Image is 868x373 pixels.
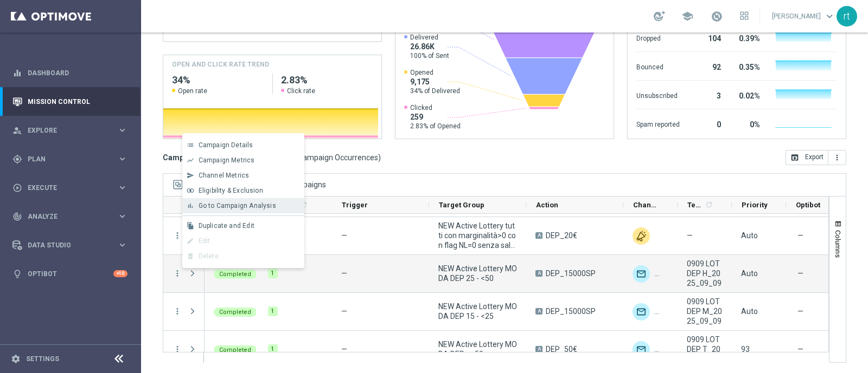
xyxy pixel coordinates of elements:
div: Press SPACE to select this row. [163,331,205,369]
button: send Channel Metrics [182,168,304,183]
button: more_vert [173,269,182,278]
span: Completed [219,309,251,316]
i: file_copy [187,222,194,230]
i: settings [11,354,21,364]
span: Trigger [342,201,368,209]
div: Press SPACE to select this row. [163,293,205,331]
h2: 34% [172,74,264,87]
a: Dashboard [28,58,127,87]
i: equalizer [12,68,22,78]
span: — [797,231,803,240]
span: Auto [741,307,758,316]
div: Bounced [636,57,680,75]
span: Priority [742,201,768,209]
span: Action [536,201,558,209]
span: Delivered [410,33,449,42]
span: A [535,308,542,315]
span: Plan [28,156,117,162]
span: 100% of Sent [410,51,449,60]
span: Open rate [178,87,207,95]
button: Data Studio keyboard_arrow_right [12,241,128,250]
span: Calculate column [703,199,713,211]
span: Completed [219,271,251,278]
span: Eligibility & Exclusion [199,187,263,194]
span: Execute [28,185,117,191]
div: Optibot [12,259,127,288]
span: Optibot [796,201,820,209]
i: bar_chart [187,202,194,210]
span: DEP_15000SP [546,269,596,278]
span: — [341,345,347,354]
span: keyboard_arrow_down [824,10,835,22]
img: Optimail [633,303,650,320]
span: DEP_50€ [546,344,577,354]
button: file_copy Duplicate and Edit [182,218,304,233]
span: Explore [28,127,117,134]
i: open_in_browser [790,153,799,162]
i: list [187,141,194,149]
a: Mission Control [28,87,127,116]
span: — [797,344,803,354]
span: DEP_20€ [546,231,577,240]
span: Target Group [439,201,484,209]
button: lightbulb Optibot +10 [12,270,128,278]
span: Auto [741,269,758,278]
div: 1 [268,306,278,316]
a: Settings [26,356,59,362]
div: 0.39% [734,29,760,46]
span: 93 [741,345,750,354]
span: Click rate [287,87,315,95]
div: rt [837,6,857,27]
div: Data Studio [12,240,117,250]
span: 2.83% of Opened [410,122,461,130]
i: more_vert [173,231,182,240]
button: more_vert [173,306,182,316]
i: person_search [12,126,22,135]
i: more_vert [833,153,841,162]
span: Go to Campaign Analysis [199,202,276,210]
img: Other [633,227,650,245]
i: join_inner [187,187,194,194]
div: 1 [268,269,278,278]
i: more_vert [173,344,182,354]
div: 0.02% [734,86,760,103]
div: 0 [693,115,721,132]
div: Dashboard [12,58,127,87]
span: Auto [741,231,758,240]
button: track_changes Analyze keyboard_arrow_right [12,212,128,221]
span: Analyze [28,213,117,220]
button: person_search Explore keyboard_arrow_right [12,126,128,135]
i: track_changes [12,212,22,221]
h3: Campaign List [163,153,381,162]
div: 3 [693,86,721,103]
h2: 2.83% [281,74,373,87]
img: Other [654,341,672,358]
span: Completed [219,346,251,354]
i: keyboard_arrow_right [117,182,127,193]
div: 1 [268,344,278,354]
div: Plan [12,154,117,164]
div: Press SPACE to deselect this row. [163,255,205,293]
i: keyboard_arrow_right [117,211,127,221]
div: Optimail [633,341,650,358]
i: lightbulb [12,269,22,279]
a: Optibot [28,259,113,288]
div: 0% [734,115,760,132]
button: bar_chart Go to Campaign Analysis [182,198,304,213]
span: NEW Active Lottery tutti con marginalità>0 con flag NL=0 senza saldo [438,221,517,250]
div: Dropped [636,29,680,46]
span: 259 [410,112,461,122]
i: keyboard_arrow_right [117,125,127,135]
span: 0909 LOT DEP T_2025_09_09 [687,335,723,364]
span: 9,175 [410,77,460,87]
span: — [341,307,347,316]
div: Press SPACE to select this row. [163,217,205,255]
span: 0909 LOT DEP H_2025_09_09 [687,259,723,288]
button: Mission Control [12,97,128,106]
span: NEW Active Lottery MODA DEP 15 - <25 [438,302,517,321]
